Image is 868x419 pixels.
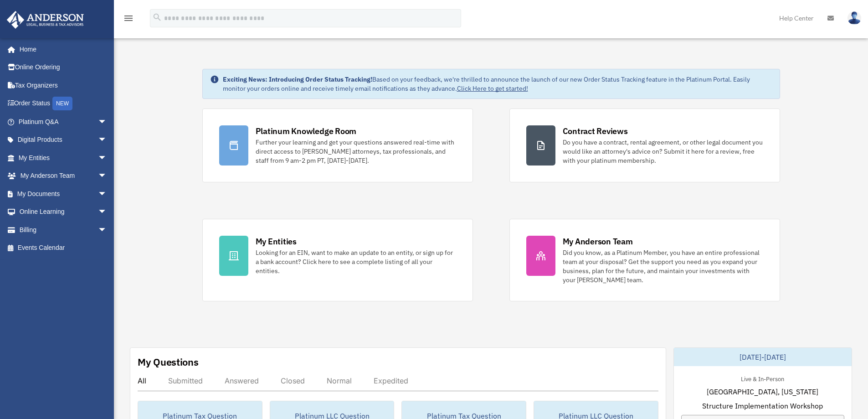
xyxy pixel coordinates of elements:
div: [DATE]-[DATE] [674,348,852,366]
div: My Anderson Team [563,236,633,247]
div: Live & In-Person [734,373,791,383]
div: Closed [281,376,305,385]
img: User Pic [847,11,861,25]
span: arrow_drop_down [98,185,116,203]
a: Online Ordering [6,58,121,77]
div: All [138,376,146,385]
span: arrow_drop_down [98,203,116,222]
a: My Entitiesarrow_drop_down [6,149,121,167]
a: Events Calendar [6,239,121,257]
a: Home [6,40,116,58]
div: Platinum Knowledge Room [256,125,357,137]
a: Click Here to get started! [457,84,528,93]
span: arrow_drop_down [98,149,116,167]
div: Further your learning and get your questions answered real-time with direct access to [PERSON_NAM... [256,138,456,165]
a: My Documentsarrow_drop_down [6,185,121,203]
div: Based on your feedback, we're thrilled to announce the launch of our new Order Status Tracking fe... [223,75,772,93]
a: Order StatusNEW [6,94,121,113]
span: arrow_drop_down [98,113,116,131]
div: Expedited [374,376,408,385]
span: arrow_drop_down [98,167,116,186]
div: Answered [225,376,259,385]
i: menu [123,13,134,24]
a: menu [123,16,134,24]
div: Looking for an EIN, want to make an update to an entity, or sign up for a bank account? Click her... [256,248,456,275]
a: Contract Reviews Do you have a contract, rental agreement, or other legal document you would like... [509,109,780,182]
span: [GEOGRAPHIC_DATA], [US_STATE] [707,386,818,397]
div: Do you have a contract, rental agreement, or other legal document you would like an attorney's ad... [563,138,763,165]
a: Digital Productsarrow_drop_down [6,131,121,149]
div: Submitted [168,376,203,385]
a: My Anderson Teamarrow_drop_down [6,167,121,185]
a: My Entities Looking for an EIN, want to make an update to an entity, or sign up for a bank accoun... [202,219,473,301]
img: Anderson Advisors Platinum Portal [4,11,87,29]
div: Contract Reviews [563,125,628,137]
a: Tax Organizers [6,76,121,94]
div: Did you know, as a Platinum Member, you have an entire professional team at your disposal? Get th... [563,248,763,285]
div: NEW [52,97,72,110]
div: My Entities [256,236,297,247]
a: My Anderson Team Did you know, as a Platinum Member, you have an entire professional team at your... [509,219,780,301]
a: Platinum Q&Aarrow_drop_down [6,113,121,131]
div: Normal [327,376,352,385]
i: search [152,12,162,22]
div: My Questions [138,355,199,369]
span: Structure Implementation Workshop [702,400,823,411]
strong: Exciting News: Introducing Order Status Tracking! [223,75,372,83]
a: Online Learningarrow_drop_down [6,203,121,221]
span: arrow_drop_down [98,131,116,150]
span: arrow_drop_down [98,221,116,239]
a: Billingarrow_drop_down [6,221,121,239]
a: Platinum Knowledge Room Further your learning and get your questions answered real-time with dire... [202,109,473,182]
